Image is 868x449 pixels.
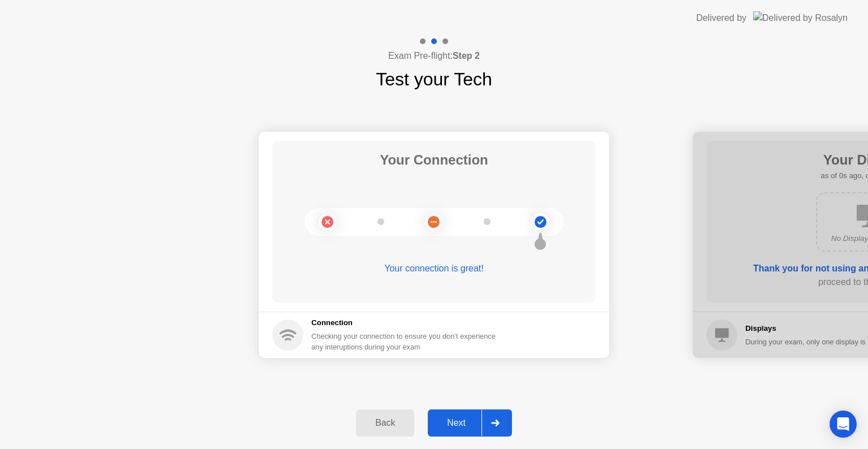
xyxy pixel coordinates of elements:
img: Delivered by Rosalyn [753,11,848,24]
h1: Your Connection [380,150,488,170]
div: Open Intercom Messenger [830,411,857,438]
h4: Exam Pre-flight: [388,49,480,63]
button: Next [428,409,512,437]
h1: Test your Tech [376,66,492,93]
div: Next [431,418,481,428]
div: Checking your connection to ensure you don’t experience any interuptions during your exam [311,331,502,352]
b: Step 2 [453,51,480,61]
h5: Connection [311,317,502,329]
div: Delivered by [696,11,747,25]
div: Your connection is great! [272,262,596,275]
button: Back [356,409,414,437]
div: Back [359,418,411,428]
